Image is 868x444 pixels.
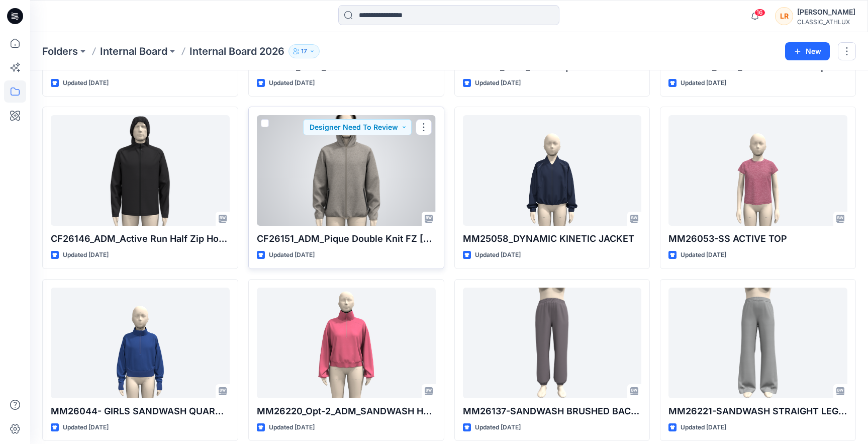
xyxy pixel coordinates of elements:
p: Internal Board 2026 [189,44,284,58]
p: Updated [DATE] [475,78,521,88]
p: Updated [DATE] [63,78,109,88]
p: MM26137-SANDWASH BRUSHED BACK JOGGER [463,404,642,418]
p: Updated [DATE] [475,422,521,433]
a: MM25058_DYNAMIC KINETIC JACKET [463,115,642,226]
p: MM26044- GIRLS SANDWASH QUARTER ZIP- WITH RIB TRIM [51,404,230,418]
button: New [785,42,830,60]
p: 17 [301,46,307,57]
p: MM26053-SS ACTIVE TOP [668,232,847,246]
p: MM26221-SANDWASH STRAIGHT LEG PANT WITH SEAMING [668,404,847,418]
p: Updated [DATE] [63,422,109,433]
a: MM26221-SANDWASH STRAIGHT LEG PANT WITH SEAMING [668,288,847,398]
p: Updated [DATE] [63,250,109,260]
button: 17 [288,44,320,58]
p: MM26220_Opt-2_ADM_SANDWASH HALF ZIP WITH CURVED SEAMING OPT-2 [257,404,436,418]
a: MM26137-SANDWASH BRUSHED BACK JOGGER [463,288,642,398]
p: MM25058_DYNAMIC KINETIC JACKET [463,232,642,246]
a: Internal Board [100,44,167,58]
p: Updated [DATE] [681,78,726,88]
a: MM26053-SS ACTIVE TOP [668,115,847,226]
a: MM26220_Opt-2_ADM_SANDWASH HALF ZIP WITH CURVED SEAMING OPT-2 [257,288,436,398]
a: CF26151_ADM_Pique Double Knit FZ 30SEP25 [257,115,436,226]
div: LR [775,7,793,25]
p: CF26146_ADM_Active Run Half Zip Hoodie [DATE] [51,232,230,246]
div: CLASSIC_ATHLUX [797,18,855,26]
a: Folders [42,44,78,58]
p: Updated [DATE] [475,250,521,260]
p: Updated [DATE] [681,422,726,433]
p: CF26151_ADM_Pique Double Knit FZ [DATE] [257,232,436,246]
div: [PERSON_NAME] [797,6,855,18]
span: 16 [754,9,765,17]
a: CF26146_ADM_Active Run Half Zip Hoodie 30SEP25 [51,115,230,226]
p: Updated [DATE] [269,78,315,88]
p: Updated [DATE] [269,422,315,433]
a: MM26044- GIRLS SANDWASH QUARTER ZIP- WITH RIB TRIM [51,288,230,398]
p: Updated [DATE] [269,250,315,260]
p: Updated [DATE] [681,250,726,260]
